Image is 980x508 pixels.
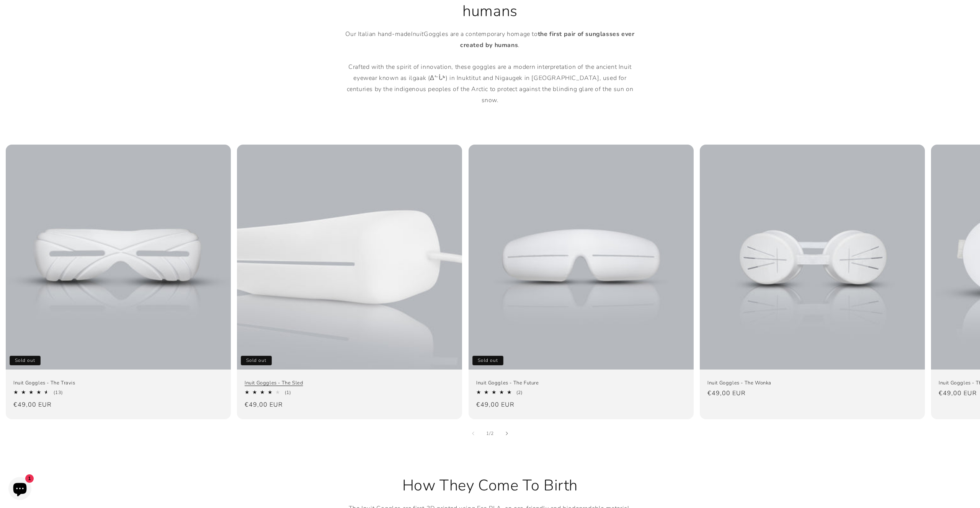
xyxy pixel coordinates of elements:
em: Inuit [411,30,424,38]
inbox-online-store-chat: Shopify online store chat [6,477,34,502]
strong: the first pair of sunglasses [538,30,620,38]
span: / [489,430,491,437]
span: 2 [491,430,494,437]
a: Inuit Goggles - The Sled [245,380,454,386]
span: 1 [486,430,489,437]
button: Slide right [498,425,515,442]
p: Our Italian hand-made Goggles are a contemporary homage to . Crafted with the spirit of innovatio... [341,29,639,106]
a: Inuit Goggles - The Wonka [707,380,917,386]
h2: How They Come To Birth [341,475,639,495]
a: Inuit Goggles - The Future [476,380,686,386]
a: Inuit Goggles - The Travis [13,380,223,386]
button: Slide left [465,425,482,442]
strong: ever created by humans [460,30,634,49]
